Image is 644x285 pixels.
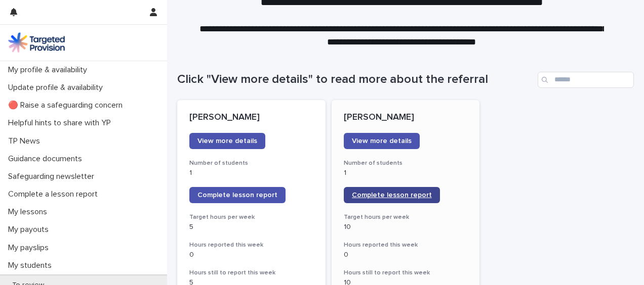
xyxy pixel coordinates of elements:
p: Safeguarding newsletter [4,172,102,181]
p: 0 [189,251,313,259]
p: 5 [189,223,313,231]
p: 0 [344,251,468,259]
p: 1 [344,169,468,177]
a: View more details [344,133,420,149]
h3: Target hours per week [344,213,468,221]
span: View more details [352,137,412,145]
p: My payouts [4,225,57,234]
img: M5nRWzHhSzIhMunXDL62 [8,32,65,53]
h3: Number of students [189,159,313,167]
h1: Click "View more details" to read more about the referral [177,72,534,87]
p: TP News [4,136,48,146]
a: Complete lesson report [189,187,286,203]
p: My students [4,261,60,270]
h3: Target hours per week [189,213,313,221]
p: My payslips [4,243,57,253]
h3: Hours still to report this week [189,269,313,277]
p: [PERSON_NAME] [189,112,313,123]
h3: Hours reported this week [344,241,468,249]
a: View more details [189,133,265,149]
input: Search [538,72,634,88]
h3: Hours still to report this week [344,269,468,277]
p: Update profile & availability [4,83,111,92]
h3: Hours reported this week [189,241,313,249]
p: Guidance documents [4,154,90,164]
p: 🔴 Raise a safeguarding concern [4,101,131,110]
p: 10 [344,223,468,231]
span: View more details [197,137,257,145]
p: [PERSON_NAME] [344,112,468,123]
span: Complete lesson report [197,192,277,199]
p: Helpful hints to share with YP [4,118,119,128]
p: Complete a lesson report [4,189,106,199]
a: Complete lesson report [344,187,440,203]
p: My profile & availability [4,65,95,75]
span: Complete lesson report [352,192,432,199]
p: My lessons [4,207,55,217]
p: 1 [189,169,313,177]
h3: Number of students [344,159,468,167]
